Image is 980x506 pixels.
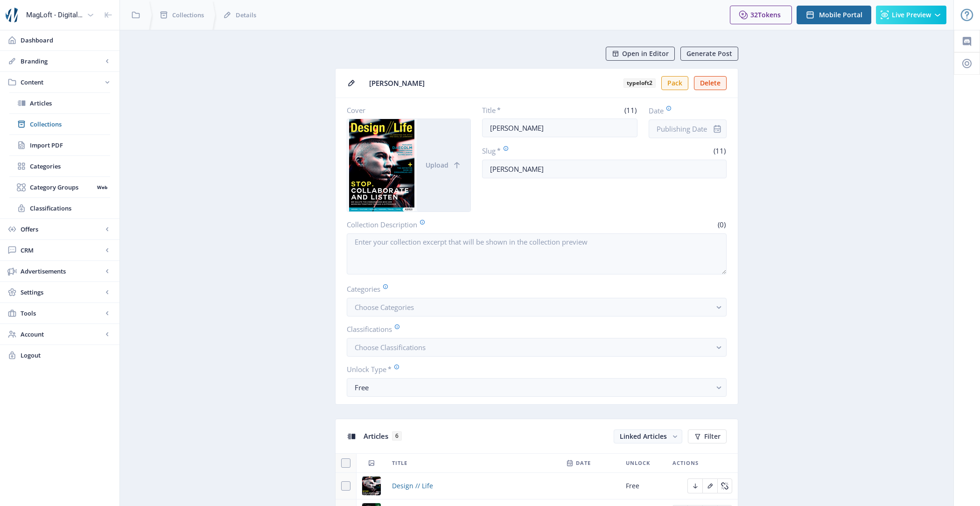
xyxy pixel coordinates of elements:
span: Details [236,10,256,20]
span: Category Groups [30,183,94,192]
span: Advertisements [21,267,103,276]
span: (11) [623,105,637,115]
span: Generate Post [686,50,732,57]
span: Choose Classifications [355,343,426,352]
button: Choose Categories [347,298,727,316]
button: Mobile Portal [797,6,871,24]
button: Generate Post [680,47,738,61]
span: Import PDF [30,141,110,150]
span: Mobile Portal [819,11,862,19]
input: Type Collection Title ... [482,119,638,137]
img: properties.app_icon.png [6,7,21,22]
label: Classifications [347,324,719,334]
span: Date [576,457,591,469]
span: Live Preview [892,11,931,19]
a: Categories [9,156,110,176]
div: Free [355,382,711,393]
span: Categories [30,162,110,171]
span: Classifications [30,204,110,213]
span: (11) [712,146,727,155]
a: Category GroupsWeb [9,177,110,197]
span: Collections [172,10,204,20]
input: this-is-how-a-slug-looks-like [482,160,727,178]
a: Articles [9,93,110,113]
button: Pack [661,76,688,90]
span: Filter [704,433,721,440]
span: Account [21,330,103,339]
button: Open in Editor [606,47,675,61]
nb-icon: info [713,124,722,134]
span: Unlock [626,457,650,469]
span: Choose Categories [355,302,414,312]
span: Branding [21,56,103,66]
input: Publishing Date [649,119,727,138]
span: (0) [716,220,727,229]
span: Actions [672,457,699,469]
button: Delete [694,76,727,90]
span: Tools [21,309,103,318]
span: Dashboard [21,35,112,45]
a: Collections [9,114,110,134]
span: Logout [21,351,112,360]
a: Import PDF [9,135,110,155]
span: Linked Articles [620,432,667,441]
span: Open in Editor [622,50,669,57]
span: Content [21,77,103,87]
button: Free [347,378,727,397]
a: Classifications [9,198,110,218]
span: Collections [30,119,110,129]
button: Linked Articles [614,429,682,443]
label: Cover [347,105,463,115]
label: Collection Description [347,219,533,230]
nb-badge: Web [94,183,110,192]
span: CRM [21,246,103,255]
div: MagLoft - Digital Magazine [26,5,83,25]
span: Articles [30,98,110,108]
label: Title [482,105,556,115]
label: Date [649,105,719,116]
label: Unlock Type [347,364,719,374]
td: Free [620,473,667,499]
label: Slug [482,146,601,156]
span: 6 [392,431,402,441]
button: Filter [688,429,727,443]
button: Upload [417,119,470,211]
b: typeloft2 [623,78,656,88]
span: Tokens [758,10,781,19]
span: Upload [426,162,448,169]
span: Articles [364,431,388,441]
span: Title [392,457,407,469]
button: 32Tokens [730,6,792,24]
label: Categories [347,284,719,294]
span: Offers [21,225,103,234]
span: Settings [21,288,103,297]
button: Live Preview [876,6,946,24]
span: [PERSON_NAME] [369,78,616,88]
button: Choose Classifications [347,338,727,357]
